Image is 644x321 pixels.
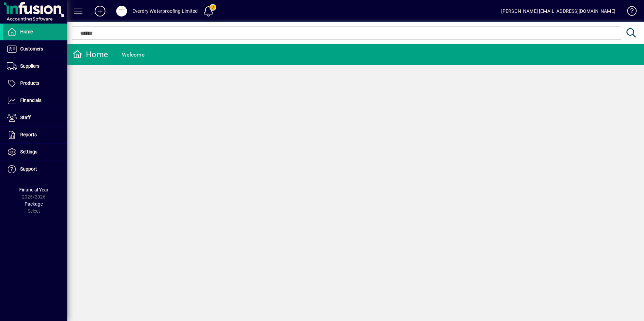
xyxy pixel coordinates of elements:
span: Financials [20,98,41,103]
span: Home [20,29,33,34]
a: Support [3,161,67,178]
a: Customers [3,41,67,58]
div: Everdry Waterproofing Limited [132,6,198,16]
span: Support [20,166,37,172]
span: Customers [20,46,43,51]
span: Financial Year [19,187,49,192]
a: Staff [3,109,67,126]
a: Products [3,75,67,92]
a: Knowledge Base [622,1,636,23]
div: [PERSON_NAME] [EMAIL_ADDRESS][DOMAIN_NAME] [501,6,615,16]
a: Financials [3,92,67,109]
span: Package [25,201,43,207]
span: Suppliers [20,63,39,69]
button: Profile [111,5,132,17]
div: Home [72,49,108,60]
div: Welcome [122,49,144,60]
a: Reports [3,127,67,143]
span: Products [20,80,39,86]
a: Suppliers [3,58,67,75]
span: Settings [20,149,37,154]
span: Staff [20,115,31,120]
button: Add [89,5,111,17]
span: Reports [20,132,37,137]
a: Settings [3,144,67,160]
